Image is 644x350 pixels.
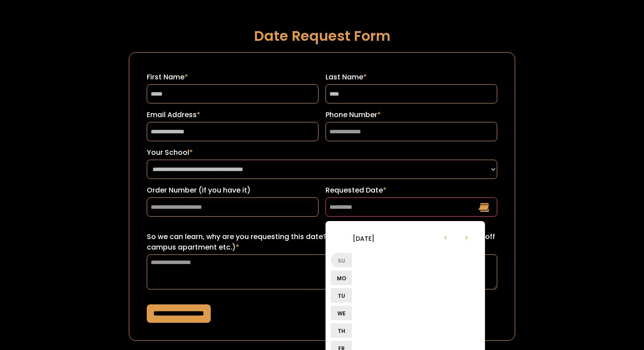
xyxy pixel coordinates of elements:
[331,271,352,285] li: Mo
[326,72,497,82] label: Last Name
[331,253,352,268] li: Su
[331,306,352,320] li: We
[147,72,318,82] label: First Name
[331,228,396,249] li: [DATE]
[456,226,477,247] li: ›
[147,110,318,120] label: Email Address
[147,185,318,196] label: Order Number (if you have it)
[435,226,456,247] li: ‹
[331,288,352,303] li: Tu
[326,185,497,196] label: Requested Date
[129,52,515,341] form: Request a Date Form
[129,28,515,43] h1: Date Request Form
[147,147,497,158] label: Your School
[326,110,497,120] label: Phone Number
[331,323,352,338] li: Th
[147,232,497,253] label: So we can learn, why are you requesting this date? (ex: sorority recruitment, lease turn over for...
